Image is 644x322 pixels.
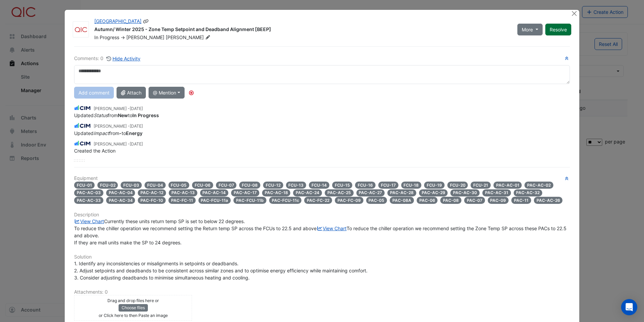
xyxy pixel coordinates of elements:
a: View Chart [74,218,104,224]
span: PAC-FC-22 [304,197,332,204]
h6: Attachments: 0 [74,289,570,295]
button: Close [571,10,578,17]
img: CIM [74,122,91,129]
span: FCU-21 [471,182,491,189]
span: FCU-20 [447,182,468,189]
em: Impact [94,130,109,136]
span: FCU-02 [97,182,118,189]
h6: Solution [74,254,570,260]
span: FCU-15 [332,182,353,189]
button: Resolve [545,24,571,35]
span: PAC-AC-33 [74,197,103,204]
small: [PERSON_NAME] - [94,123,143,129]
a: [GEOGRAPHIC_DATA] [94,18,141,24]
span: More [522,26,533,33]
span: PAC-AC-25 [325,189,354,196]
img: CIM [74,104,91,112]
span: FCU-01 [74,182,95,189]
button: @ Mention [149,87,185,99]
span: 1. Identify any inconsistencies or misalignments in setpoints or deadbands. 2. Adjust setpoints a... [74,261,367,280]
span: 2025-07-04 12:04:02 [130,124,143,129]
span: PAC-AC-32 [514,189,543,196]
div: Autumn/ Winter 2025 - Zone Temp Setpoint and Deadband Alignment [BEEP] [94,26,509,34]
small: [PERSON_NAME] - [94,141,143,147]
span: PAC-AC-01 [493,182,522,189]
span: FCU-14 [309,182,329,189]
button: Attach [117,87,146,99]
img: QIC [73,26,89,33]
small: Drag and drop files here or [107,298,159,303]
span: Updated from to [74,112,159,118]
div: Tooltip anchor [188,90,194,96]
span: 2025-07-08 15:30:58 [130,106,143,111]
span: FCU-13 [286,182,307,189]
span: PAC-AC-14 [200,189,229,196]
span: -> [121,34,125,40]
div: Open Intercom Messenger [621,299,637,315]
span: PAC-AC-29 [419,189,448,196]
strong: - [119,130,122,136]
span: FCU-08 [239,182,260,189]
small: or Click here to then Paste an image [99,313,168,318]
strong: In Progress [132,112,159,118]
a: View Chart [317,225,347,231]
em: Status [94,112,108,118]
span: Currently these units return temp SP is set to below 22 degrees. To reduce the chiller operation ... [74,218,568,245]
span: FCU-05 [168,182,190,189]
span: PAC-FC-10 [138,197,166,204]
span: FCU-18 [401,182,422,189]
span: FCU-12 [263,182,283,189]
span: FCU-03 [121,182,142,189]
img: CIM [74,140,91,147]
h6: Equipment [74,176,570,181]
span: PAC-08A [390,197,414,204]
span: PAC-FCU-11c [269,197,302,204]
strong: New [118,112,128,118]
small: [PERSON_NAME] - [94,106,143,112]
span: PAC-AC-18 [262,189,291,196]
span: FCU-04 [144,182,166,189]
span: PAC-09 [488,197,509,204]
span: [PERSON_NAME] [126,34,164,40]
span: PAC-AC-28 [387,189,416,196]
span: PAC-AC-34 [106,197,135,204]
h6: Description [74,212,570,218]
span: PAC-AC-02 [524,182,553,189]
span: FCU-07 [216,182,237,189]
span: PAC-AC-13 [169,189,197,196]
span: PAC-AC-31 [482,189,511,196]
span: PAC-FCU-11a [198,197,231,204]
span: FCU-16 [355,182,376,189]
span: PAC-AC-03 [74,189,103,196]
span: Updated from to [74,130,142,136]
span: [PERSON_NAME] [166,34,212,41]
span: Copy link to clipboard [143,18,149,24]
span: Created the Action [74,148,116,154]
span: PAC-07 [464,197,485,204]
span: PAC-AC-30 [450,189,480,196]
span: PAC-11 [511,197,531,204]
span: PAC-05 [366,197,387,204]
span: 2025-07-04 12:03:49 [130,141,143,146]
span: PAC-AC-17 [231,189,259,196]
span: In Progress [94,34,119,40]
span: PAC-AC-27 [356,189,385,196]
span: PAC-AC-26 [534,197,563,204]
span: FCU-19 [424,182,445,189]
span: FCU-06 [192,182,213,189]
span: FCU-17 [378,182,398,189]
span: PAC-AC-04 [106,189,135,196]
div: Comments: 0 [74,55,141,62]
span: PAC-AC-24 [293,189,322,196]
span: PAC-FCU-11b [233,197,266,204]
strong: Energy [126,130,142,136]
button: More [517,24,543,35]
button: Choose files [119,304,148,312]
span: PAC-FC-11 [168,197,196,204]
span: PAC-AC-12 [138,189,166,196]
span: PAC-08 [440,197,461,204]
span: PAC-FC-09 [335,197,363,204]
span: PAC-06 [417,197,438,204]
button: Hide Activity [106,55,141,62]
